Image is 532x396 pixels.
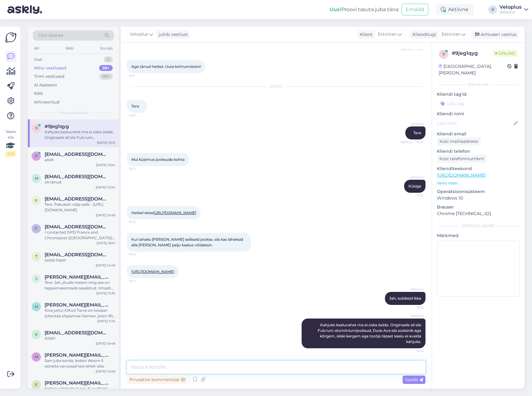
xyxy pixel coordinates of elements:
p: Operatsioonisüsteem [437,188,520,195]
span: p [35,198,38,203]
div: AI Assistent [34,82,57,88]
div: Kiva juttu! Kiitos! Tarve on tosiaan lyhentää ohjaamoa hieman, joten 90 [PERSON_NAME] 80 cm stemm... [45,308,115,319]
div: # 9jeg1qyg [452,50,493,57]
div: Vaata siia [5,129,16,157]
div: [DATE] 15:54 [96,163,115,167]
div: Tere. Jah, jõudis meieni ning see on tagasimaksmisele saadetud. Ilmselt makstakse täna või homme [45,280,115,291]
span: Veloplus [400,121,424,126]
div: Kliendi info [437,82,520,87]
div: [DATE] 10:06 [96,369,115,374]
span: Otsi kliente [38,32,63,39]
span: father.clos@gmail.com [45,224,109,230]
span: Küsige [408,184,421,188]
div: 2 / 3 [5,151,16,157]
div: Minu vestlused [34,65,66,71]
div: Veloplus [499,10,521,15]
span: Kui tahaks [PERSON_NAME] selliseid jookse, siis kas läheksid alla [PERSON_NAME] palju kaalus võid... [131,237,244,247]
span: s [35,276,37,281]
span: 16:15 [400,305,424,310]
div: [DATE] [127,84,425,89]
span: #9jeg1qyg [45,124,69,129]
span: marie.saarkoppel@gmail.com [45,352,109,358]
img: Askly Logo [5,32,17,43]
span: Veloplus [400,314,424,318]
div: [DATE] 16:12 [97,140,115,145]
span: Aga tänud hetkel. Uute kohtumisteni! [131,64,201,69]
div: [DATE] 18:41 [97,241,115,245]
span: 16:12 [129,113,152,118]
p: Klienditeekond [437,165,520,172]
span: 16:13 [129,166,152,171]
span: tiiapakk@gmail.com [45,252,109,257]
p: Kliendi tag'id [437,91,520,98]
div: juhib vestlust [156,31,188,38]
div: All [33,44,40,52]
span: mihkelagarmaa@gmail.com [45,174,109,179]
span: m [35,176,38,181]
span: Estonian [378,31,397,38]
p: Kliendi email [437,131,520,137]
div: Aktiivne [436,4,473,15]
span: Nähtud ✓ 16:12 [400,140,424,144]
b: Uus! [329,7,341,12]
div: 0 [104,56,113,63]
div: ok tänud [45,179,115,185]
div: Socials [99,44,114,52]
p: Windows 10 [437,195,520,201]
input: Lisa tag [437,99,520,108]
div: Web [64,44,75,52]
span: prihhan@gmail.com [45,196,109,202]
div: Proovi tasuta juba täna: [329,6,399,13]
span: 16:14 [129,279,152,283]
span: 16:14 [129,252,152,257]
p: Kliendi nimi [437,111,520,117]
div: [DATE] 14:49 [96,263,115,268]
span: Nähtud ✓ 9:34 [400,47,424,51]
div: 99+ [99,65,113,71]
span: Veloplus [130,31,148,38]
div: [DATE] 12:00 [96,185,115,190]
div: Uus [34,56,42,63]
div: [GEOGRAPHIC_DATA], [PERSON_NAME] [439,63,507,76]
input: Lisa nimi [437,120,512,127]
div: [DATE] 11:10 [97,319,115,323]
span: 16:13 [400,193,424,198]
span: Saada [405,377,423,382]
div: Privaatne kommentaar [127,376,187,384]
span: Tere [413,130,421,135]
div: [DATE] 10:49 [96,213,115,218]
div: Arhiveeri vestlus [471,30,519,39]
span: Online [493,50,518,57]
div: Küsi meiliaadressi [437,137,481,146]
span: piret55@hotmail.com [45,152,109,157]
span: p [35,154,38,158]
span: Minu vestlused [59,110,87,116]
a: [URL][DOMAIN_NAME] [131,269,174,274]
div: [DATE] 13:35 [96,291,115,296]
div: V [488,5,497,14]
div: Klienditugi [410,31,436,38]
span: Tere [131,104,139,108]
p: Märkmed [437,232,520,239]
div: I contacted DPD France and Chronopost ([GEOGRAPHIC_DATA]). They confirmed that if I refuse the de... [45,230,115,241]
span: Veloplus [400,287,424,292]
p: Kliendi telefon [437,148,520,155]
div: Tere. Pakuksin välja selle - [URL][DOMAIN_NAME] [45,202,115,213]
div: Sain juba korda, leidsin Woom 5 esiratta varuosad teie lehelt üles. [45,358,115,369]
div: [PERSON_NAME] [437,223,520,229]
span: 16:13 [129,220,152,224]
span: Jah, sobiksid ikka [389,296,421,301]
button: Emailid [402,4,428,15]
span: k [35,332,38,337]
span: Kahjuks kaaluvahet ma ei oska öelda. Originaalis all siis Fulcrum alumiiniumjooksud, Dura-Ace sii... [318,323,422,344]
p: Vaata edasi ... [437,180,520,186]
span: 9:35 [129,73,152,78]
div: Küsi telefoninumbrit [437,155,487,163]
span: m [35,304,38,309]
a: VeloplusVeloplus [499,5,528,15]
span: e [35,382,37,387]
span: Hetkel ratas [131,210,196,215]
span: 9 [443,52,445,56]
span: 16:16 [400,349,424,353]
span: Mul küsimus jooksude kohta [131,157,185,162]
